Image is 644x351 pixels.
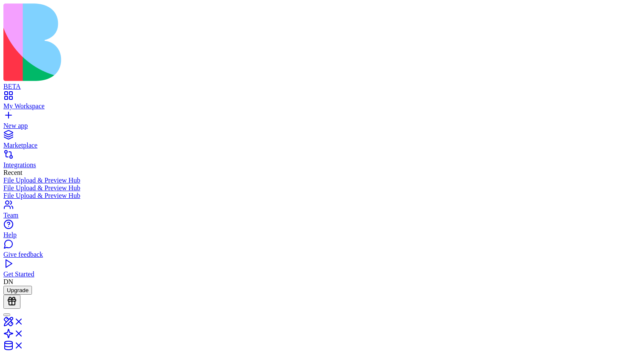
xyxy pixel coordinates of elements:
a: Marketplace [3,134,641,149]
a: Upgrade [3,286,32,293]
a: Give feedback [3,243,641,258]
button: Upgrade [3,286,32,295]
a: Help [3,223,641,239]
div: Marketplace [3,142,641,149]
a: Integrations [3,154,641,169]
div: My Workspace [3,102,641,110]
a: File Upload & Preview Hub [3,177,641,184]
img: logo [3,3,346,81]
a: File Upload & Preview Hub [3,192,641,200]
div: Get Started [3,270,641,278]
div: Integrations [3,161,641,169]
a: File Upload & Preview Hub [3,184,641,192]
div: Give feedback [3,251,641,258]
div: New app [3,122,641,130]
span: DN [3,278,13,285]
a: Team [3,204,641,219]
div: Help [3,231,641,239]
a: My Workspace [3,95,641,110]
div: Team [3,212,641,219]
a: New app [3,114,641,130]
a: Get Started [3,263,641,278]
a: BETA [3,75,641,90]
span: Recent [3,169,22,176]
div: BETA [3,83,641,90]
